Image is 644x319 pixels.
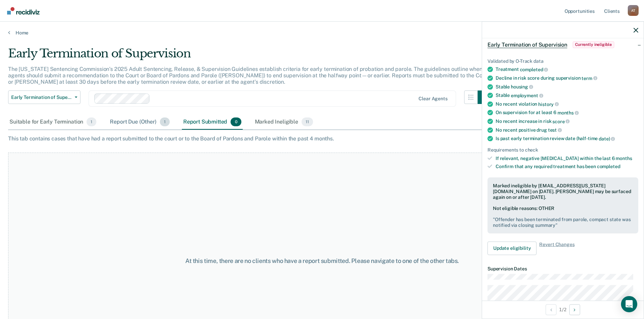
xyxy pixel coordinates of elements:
div: Treatment [496,67,638,73]
img: Recidiviz [7,7,40,15]
span: housing [511,84,533,89]
span: 11 [302,117,313,126]
div: Requirements to check [487,147,638,153]
span: date) [599,136,615,141]
div: 1 / 2 [482,300,644,318]
div: Is past early termination review date (half-time [496,136,638,142]
span: 1 [160,117,170,126]
span: test [548,127,562,133]
button: Previous Opportunity [546,304,556,315]
span: Revert Changes [539,241,574,255]
div: Report Submitted [182,115,243,130]
button: Profile dropdown button [628,5,639,16]
div: At this time, there are no clients who have a report submitted. Please navigate to one of the oth... [165,257,479,265]
span: Early Termination of Supervision [11,95,72,100]
div: Marked ineligible by [EMAIL_ADDRESS][US_STATE][DOMAIN_NAME] on [DATE]. [PERSON_NAME] may be surfa... [493,183,633,200]
div: Early Termination of Supervision [8,47,491,66]
div: No recent violation [496,101,638,107]
p: The [US_STATE] Sentencing Commission’s 2025 Adult Sentencing, Release, & Supervision Guidelines e... [8,66,489,85]
div: No recent increase in risk [496,118,638,124]
span: history [538,101,559,107]
span: employment [511,92,543,98]
div: If relevant, negative [MEDICAL_DATA] within the last 6 [496,155,638,161]
span: Early Termination of Supervision [487,41,567,48]
div: Validated by O-Track data [487,58,638,64]
span: months [616,155,632,161]
button: Next Opportunity [569,304,580,315]
pre: " Offender has been terminated from parole, compact state was notified via closing summary " [493,217,633,228]
span: completed [597,164,620,169]
span: score [552,118,570,124]
div: On supervision for at least 6 [496,110,638,116]
div: Clear agents [419,96,447,102]
span: Currently ineligible [573,41,614,48]
div: Suitable for Early Termination [8,115,98,130]
div: Early Termination of SupervisionCurrently ineligible [482,34,644,55]
div: Report Due (Other) [109,115,171,130]
button: Update eligibility [487,241,536,255]
div: Decline in risk score during supervision [496,75,638,81]
div: Stable [496,84,638,90]
div: Marked Ineligible [254,115,314,130]
div: Not eligible reasons: OTHER [493,206,633,228]
span: completed [520,67,548,72]
a: Home [8,30,636,36]
div: A T [628,5,639,16]
span: months [557,110,579,115]
dt: Supervision Dates [487,266,638,271]
span: 0 [231,117,241,126]
div: Open Intercom Messenger [621,296,637,312]
span: 1 [87,117,96,126]
div: This tab contains cases that have had a report submitted to the court or to the Board of Pardons ... [8,135,636,142]
div: Confirm that any required treatment has been [496,164,638,169]
span: term [581,75,597,81]
div: Stable [496,92,638,99]
div: No recent positive drug [496,127,638,133]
